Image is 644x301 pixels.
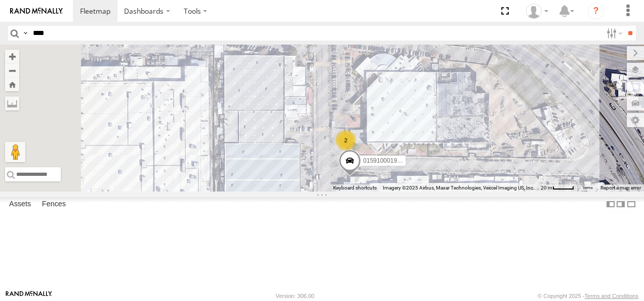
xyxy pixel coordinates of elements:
div: © Copyright 2025 - [538,293,638,299]
span: 20 m [541,185,552,191]
label: Measure [5,96,19,110]
a: Visit our Website [6,291,52,301]
label: Hide Summary Table [626,197,636,212]
label: Fences [37,197,71,211]
div: Version: 306.00 [276,293,314,299]
span: Imagery ©2025 Airbus, Maxar Technologies, Vexcel Imaging US, Inc. [383,185,535,191]
label: Search Filter Options [602,26,624,41]
label: Dock Summary Table to the Left [606,197,616,212]
img: rand-logo.svg [10,8,63,15]
div: 2 [336,130,356,150]
span: 015910001986465 [363,157,414,164]
button: Map Scale: 20 m per 39 pixels [538,184,577,192]
a: Terms and Conditions [585,293,638,299]
button: Zoom in [5,50,19,63]
label: Assets [4,197,36,211]
label: Map Settings [627,113,644,127]
button: Keyboard shortcuts [333,184,377,192]
a: Report a map error [600,185,641,191]
label: Dock Summary Table to the Right [616,197,626,212]
button: Zoom Home [5,78,19,91]
i: ? [588,3,604,19]
button: Zoom out [5,63,19,78]
a: Terms [582,186,593,190]
label: Search Query [21,26,29,41]
div: Omar Miranda [522,4,552,19]
button: Drag Pegman onto the map to open Street View [5,142,25,162]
